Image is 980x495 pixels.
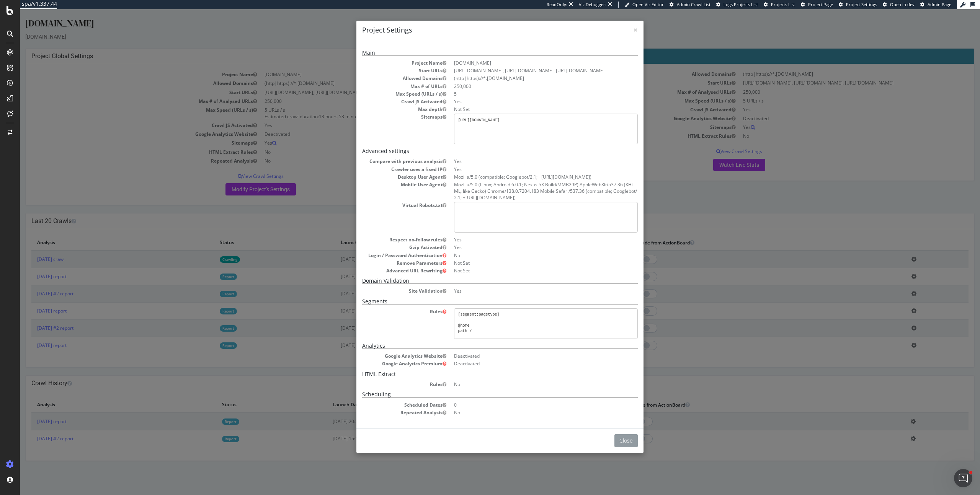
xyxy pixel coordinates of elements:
dd: 0 [434,392,618,399]
dd: Yes [434,278,618,285]
a: Logs Projects List [716,2,758,8]
dt: Rules [342,299,426,306]
pre: [segment:pagetype] @home path / @PDP path /product/* @PLP path /wholesale/* @goods path /goods/* ... [434,299,618,330]
dd: No [434,243,618,249]
span: Project Page [808,2,833,7]
a: Admin Crawl List [670,2,710,8]
pre: [URL][DOMAIN_NAME] [434,104,618,135]
dt: Rules [342,372,426,378]
h4: Project Settings [342,16,618,26]
dt: Respect no-follow rules [342,227,426,234]
dt: Google Analytics Premium [342,351,426,358]
dd: Yes [434,89,618,96]
h5: Domain Validation [342,269,618,275]
dd: Mozilla/5.0 (Linux; Android 6.0.1; Nexus 5X Build/MMB29P) AppleWebKit/537.36 (KHTML, like Gecko) ... [434,172,618,192]
h5: Segments [342,289,618,295]
dd: Yes [434,227,618,234]
dd: 5 [434,81,618,88]
dd: [DOMAIN_NAME] [434,50,618,57]
dd: 250,000 [434,74,618,80]
span: × [613,15,618,26]
dd: [URL][DOMAIN_NAME], [URL][DOMAIN_NAME], [URL][DOMAIN_NAME] [434,58,618,65]
span: Projects List [771,2,795,7]
dd: Deactivated [434,351,618,358]
dt: Mobile User Agent [342,172,426,179]
dt: Crawl JS Activated [342,89,426,96]
dd: Mozilla/5.0 (compatible; Googlebot/2.1; +[URL][DOMAIN_NAME]) [434,164,618,171]
span: Open in dev [890,2,915,7]
dt: Login / Password Authentication [342,243,426,249]
dd: Not Set [434,251,618,257]
button: Close [595,425,618,438]
span: Open Viz Editor [632,2,664,7]
div: Viz Debugger: [579,2,606,8]
h5: Main [342,41,618,47]
span: Admin Crawl List [677,2,710,7]
dt: Remove Parameters [342,251,426,257]
dt: Sitemaps [342,104,426,111]
dd: Deactivated [434,344,618,350]
a: Open Viz Editor [625,2,664,8]
dt: Max depth [342,97,426,103]
div: ReadOnly: [547,2,567,8]
h5: HTML Extract [342,362,618,368]
dt: Max # of URLs [342,74,426,80]
dd: Yes [434,157,618,163]
dt: Desktop User Agent [342,164,426,171]
dt: Google Analytics Website [342,344,426,350]
dt: Gzip Activated [342,235,426,241]
dt: Crawler uses a fixed IP [342,157,426,163]
h5: Analytics [342,334,618,340]
h5: Advanced settings [342,139,618,145]
a: Project Settings [839,2,877,8]
dt: Virtual Robots.txt [342,193,426,199]
dt: Allowed Domains [342,66,426,72]
li: (http|https)://*.[DOMAIN_NAME] [434,66,618,72]
span: Logs Projects List [724,2,758,7]
dd: No [434,372,618,378]
dd: Yes [434,235,618,241]
iframe: Intercom live chat [954,469,972,487]
dt: Site Validation [342,278,426,285]
h5: Scheduling [342,382,618,388]
dt: Advanced URL Rewriting [342,258,426,265]
dd: Yes [434,149,618,155]
dd: Not Set [434,258,618,265]
a: Projects List [764,2,795,8]
dt: Start URLs [342,58,426,65]
a: Admin Page [920,2,951,8]
span: Project Settings [846,2,877,7]
a: Open in dev [883,2,915,8]
span: Admin Page [928,2,951,7]
a: Project Page [801,2,833,8]
dt: Max Speed (URLs / s) [342,81,426,88]
dt: Scheduled Dates [342,392,426,399]
dt: Repeated Analysis [342,400,426,407]
dd: No [434,400,618,407]
dt: Compare with previous analysis [342,149,426,155]
dd: Not Set [434,97,618,103]
dt: Project Name [342,50,426,57]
